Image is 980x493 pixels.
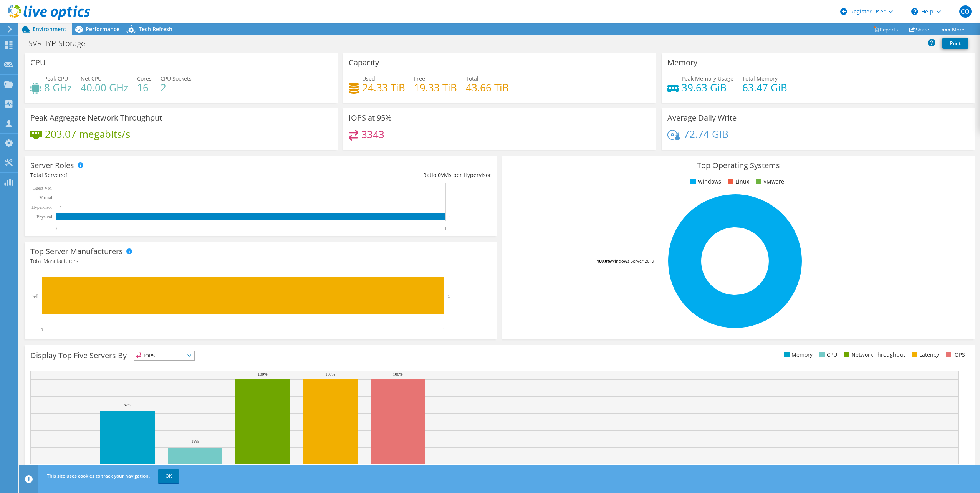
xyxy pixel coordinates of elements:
span: This site uses cookies to track your navigation. [47,473,150,479]
text: 1 [449,215,451,219]
h4: 40.00 GHz [81,83,128,92]
span: Free [414,75,425,82]
svg: \n [911,8,918,15]
text: 0 [41,327,43,333]
text: 100% [325,372,335,376]
h3: Top Operating Systems [508,161,969,170]
a: Share [904,23,935,35]
span: Peak CPU [44,75,68,82]
span: CO [959,5,972,18]
h1: SVRHYP-Storage [25,39,97,48]
span: Peak Memory Usage [682,75,733,82]
h4: 63.47 GiB [742,83,787,92]
li: Memory [782,351,813,359]
h3: IOPS at 95% [349,114,392,122]
text: 0 [60,205,61,209]
text: 0 [55,226,57,231]
text: Guest VM [33,185,52,191]
h4: 24.33 TiB [362,83,405,92]
a: More [935,23,970,35]
li: Windows [689,177,721,186]
h4: 16 [137,83,152,92]
span: Total [466,75,478,82]
h4: 43.66 TiB [466,83,509,92]
text: 1 [443,327,445,333]
text: Dell [30,294,38,299]
span: IOPS [134,351,194,360]
li: CPU [818,351,837,359]
text: Virtual [40,195,53,200]
tspan: 100.0% [597,258,611,264]
text: 19% [191,439,199,443]
span: Used [362,75,375,82]
text: 100% [258,372,268,376]
tspan: Windows Server 2019 [611,258,654,264]
h4: 3343 [361,130,384,139]
li: Latency [910,351,939,359]
h4: 19.33 TiB [414,83,457,92]
li: VMware [754,177,784,186]
li: IOPS [944,351,965,359]
span: Performance [86,25,119,33]
div: Ratio: VMs per Hypervisor [261,171,491,179]
span: CPU Sockets [161,75,192,82]
text: 100% [393,372,403,376]
span: 0 [438,171,441,179]
h3: Top Server Manufacturers [30,247,123,256]
h3: CPU [30,58,46,67]
span: Environment [33,25,66,33]
text: 62% [124,402,131,407]
text: Physical [36,214,52,220]
div: Total Servers: [30,171,261,179]
text: 1 [448,294,450,298]
li: Linux [726,177,749,186]
a: Print [942,38,968,49]
h3: Capacity [349,58,379,67]
h3: Memory [667,58,697,67]
li: Network Throughput [842,351,905,359]
h3: Average Daily Write [667,114,737,122]
h3: Server Roles [30,161,74,170]
text: 0 [60,186,61,190]
h3: Peak Aggregate Network Throughput [30,114,162,122]
span: Tech Refresh [139,25,172,33]
text: 1 [444,226,447,231]
span: Cores [137,75,152,82]
span: 1 [79,257,83,265]
h4: Total Manufacturers: [30,257,491,265]
h4: 2 [161,83,192,92]
a: Reports [867,23,904,35]
h4: 39.63 GiB [682,83,733,92]
span: Total Memory [742,75,778,82]
span: 1 [65,171,68,179]
span: Net CPU [81,75,102,82]
a: OK [158,469,179,483]
text: Hypervisor [31,205,52,210]
text: 0 [60,196,61,200]
h4: 8 GHz [44,83,72,92]
h4: 203.07 megabits/s [45,130,130,138]
h4: 72.74 GiB [684,130,728,138]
